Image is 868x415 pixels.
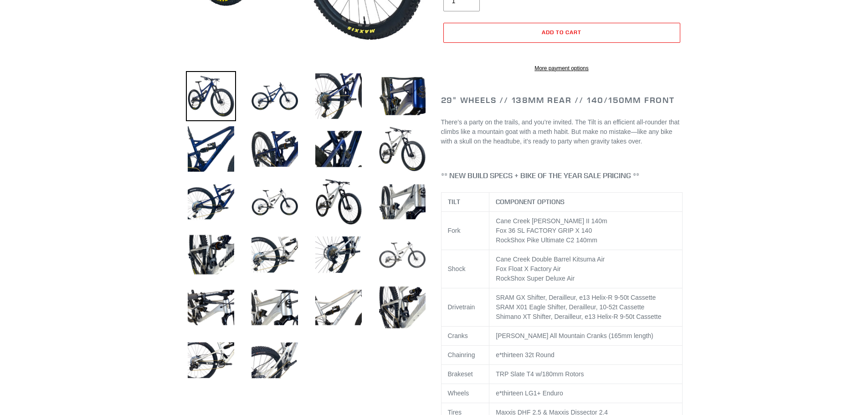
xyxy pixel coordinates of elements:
[250,282,300,333] img: Load image into Gallery viewer, TILT - Complete Bike
[313,124,364,174] img: Load image into Gallery viewer, TILT - Complete Bike
[186,335,236,385] img: Load image into Gallery viewer, TILT - Complete Bike
[313,230,364,280] img: Load image into Gallery viewer, TILT - Complete Bike
[441,346,489,365] td: Chainring
[489,250,682,288] td: Cane Creek Double Barrel Kitsuma Air Fox Float X Factory Air RockShox Super Deluxe Air
[186,124,236,174] img: Load image into Gallery viewer, TILT - Complete Bike
[377,177,427,227] img: Load image into Gallery viewer, TILT - Complete Bike
[489,327,682,346] td: [PERSON_NAME] All Mountain Cranks (165mm length)
[186,177,236,227] img: Load image into Gallery viewer, TILT - Complete Bike
[250,177,300,227] img: Load image into Gallery viewer, TILT - Complete Bike
[441,327,489,346] td: Cranks
[441,384,489,403] td: Wheels
[443,23,680,43] button: Add to cart
[313,71,364,121] img: Load image into Gallery viewer, TILT - Complete Bike
[186,230,236,280] img: Load image into Gallery viewer, TILT - Complete Bike
[489,384,682,403] td: e*thirteen LG1+ Enduro
[441,288,489,327] td: Drivetrain
[250,335,300,385] img: Load image into Gallery viewer, TILT - Complete Bike
[377,230,427,280] img: Load image into Gallery viewer, TILT - Complete Bike
[489,288,682,327] td: SRAM GX Shifter, Derailleur, e13 Helix-R 9-50t Cassette SRAM X01 Eagle Shifter, Derailleur, 10-52...
[441,95,683,105] h2: 29" Wheels // 138mm Rear // 140/150mm Front
[441,118,683,146] p: There’s a party on the trails, and you’re invited. The Tilt is an efficient all-rounder that clim...
[441,365,489,384] td: Brakeset
[313,282,364,333] img: Load image into Gallery viewer, TILT - Complete Bike
[489,193,682,212] th: COMPONENT OPTIONS
[250,124,300,174] img: Load image into Gallery viewer, TILT - Complete Bike
[542,29,581,36] span: Add to cart
[186,71,236,121] img: Load image into Gallery viewer, TILT - Complete Bike
[377,71,427,121] img: Load image into Gallery viewer, TILT - Complete Bike
[441,250,489,288] td: Shock
[441,193,489,212] th: TILT
[313,177,364,227] img: Load image into Gallery viewer, TILT - Complete Bike
[489,212,682,250] td: Cane Creek [PERSON_NAME] II 140m Fox 36 SL FACTORY GRIP X 140 RockShox Pike Ultimate C2 140mm
[377,124,427,174] img: Load image into Gallery viewer, TILT - Complete Bike
[250,71,300,121] img: Load image into Gallery viewer, TILT - Complete Bike
[377,282,427,333] img: Load image into Gallery viewer, TILT - Complete Bike
[441,171,683,180] h4: ** NEW BUILD SPECS + BIKE OF THE YEAR SALE PRICING **
[186,282,236,333] img: Load image into Gallery viewer, TILT - Complete Bike
[489,365,682,384] td: TRP Slate T4 w/180mm Rotors
[443,64,680,72] a: More payment options
[250,230,300,280] img: Load image into Gallery viewer, TILT - Complete Bike
[489,346,682,365] td: e*thirteen 32t Round
[441,212,489,250] td: Fork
